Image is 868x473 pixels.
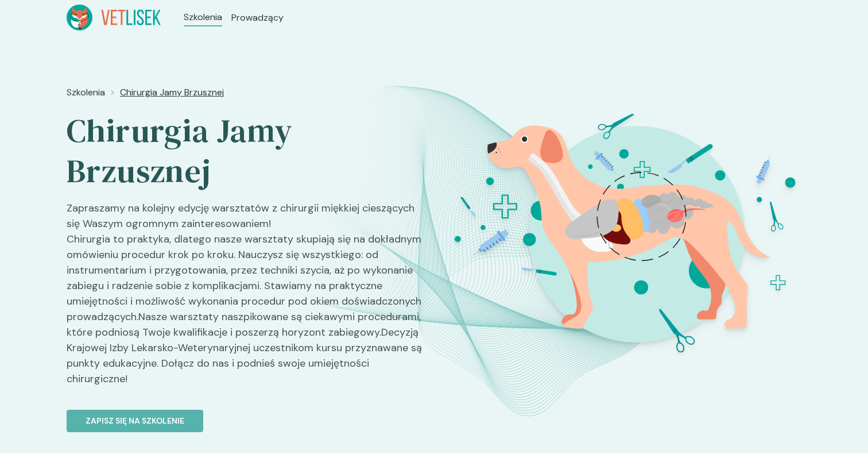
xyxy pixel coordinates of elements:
[86,415,184,427] p: Zapisz się na szkolenie
[120,86,224,99] a: Chirurgia Jamy Brzusznej
[67,396,425,432] a: Zapisz się na szkolenie
[67,111,425,191] h2: Chirurgia Jamy Brzusznej
[231,11,284,25] a: Prowadzący
[184,10,222,24] a: Szkolenia
[67,86,105,99] a: Szkolenia
[433,81,840,387] img: aHfRoUMqNJQqH-fb_ChiruJB_BT.svg
[67,201,425,396] p: Zapraszamy na kolejny edycję warsztatów z chirurgii miękkiej cieszących się Waszym ogromnym zaint...
[67,410,203,432] button: Zapisz się na szkolenie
